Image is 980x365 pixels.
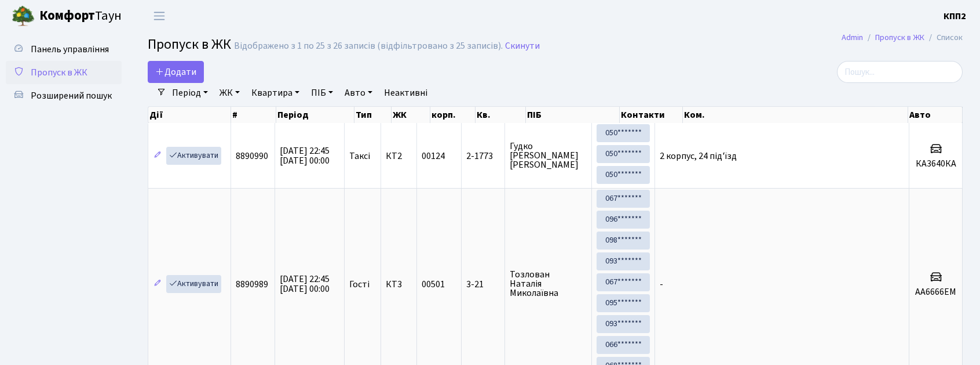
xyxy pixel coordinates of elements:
[148,107,231,123] th: Дії
[12,5,35,28] img: logo.png
[620,107,683,123] th: Контакти
[167,83,213,103] a: Період
[466,151,500,161] span: 2-1773
[166,275,221,293] a: Активувати
[683,107,909,123] th: Ком.
[354,107,392,123] th: Тип
[155,66,196,78] span: Додати
[31,66,87,79] span: Пропуск в ЖК
[422,150,445,162] span: 00124
[236,278,268,291] span: 8890989
[340,83,377,103] a: Авто
[510,142,587,169] span: Гудко [PERSON_NAME] [PERSON_NAME]
[824,26,980,50] nav: breadcrumb
[379,83,432,103] a: Неактивні
[6,61,122,84] a: Пропуск в ЖК
[236,150,268,162] span: 8890990
[166,147,221,165] a: Активувати
[660,150,737,162] span: 2 корпус, 24 під'їзд
[505,41,540,52] a: Скинути
[31,89,112,102] span: Розширений пошук
[526,107,619,123] th: ПІБ
[422,278,445,291] span: 00501
[6,84,122,107] a: Розширений пошук
[660,278,663,291] span: -
[924,31,963,44] li: Список
[944,9,966,23] a: КПП2
[247,83,304,103] a: Квартира
[280,273,330,295] span: [DATE] 22:45 [DATE] 00:00
[466,280,500,289] span: 3-21
[280,144,330,167] span: [DATE] 22:45 [DATE] 00:00
[914,158,957,169] h5: КА3640КА
[306,83,338,103] a: ПІБ
[386,151,412,161] span: КТ2
[908,107,963,123] th: Авто
[39,6,122,26] span: Таун
[145,6,174,26] button: Переключити навігацію
[231,107,276,123] th: #
[148,34,231,55] span: Пропуск в ЖК
[349,280,370,289] span: Гості
[842,31,863,44] a: Admin
[276,107,355,123] th: Період
[914,287,957,298] h5: АА6666ЕМ
[430,107,476,123] th: корп.
[837,61,963,83] input: Пошук...
[386,280,412,289] span: КТ3
[476,107,526,123] th: Кв.
[148,61,204,83] a: Додати
[234,41,503,52] div: Відображено з 1 по 25 з 26 записів (відфільтровано з 25 записів).
[31,43,109,56] span: Панель управління
[6,38,122,61] a: Панель управління
[39,6,95,25] b: Комфорт
[349,151,370,161] span: Таксі
[875,31,924,44] a: Пропуск в ЖК
[510,270,587,298] span: Тозлован Наталія Миколаївна
[944,10,966,23] b: КПП2
[215,83,244,103] a: ЖК
[392,107,430,123] th: ЖК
